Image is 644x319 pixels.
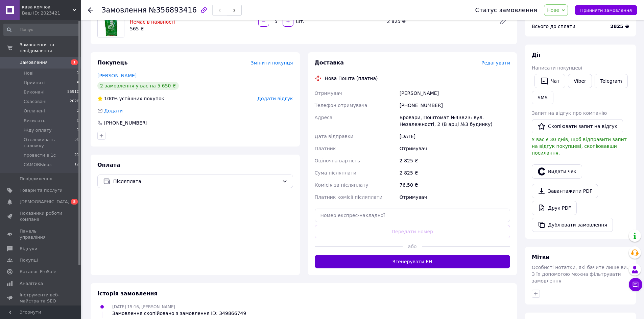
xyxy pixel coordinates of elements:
[103,119,148,126] div: [PHONE_NUMBER]
[104,108,123,113] span: Додати
[568,74,592,88] a: Viber
[532,201,577,215] a: Друк PDF
[97,59,128,66] span: Покупець
[398,99,511,111] div: [PHONE_NUMBER]
[24,80,45,86] span: Прийняті
[257,96,293,101] span: Додати відгук
[580,8,632,13] span: Прийняти замовлення
[88,7,93,14] div: Повернутися назад
[315,158,360,163] span: Оціночна вартість
[77,127,79,133] span: 1
[97,290,158,297] span: Історія замовлення
[532,119,623,133] button: Скопіювати запит на відгук
[20,257,38,263] span: Покупці
[74,162,79,168] span: 12
[629,278,642,291] button: Чат з покупцем
[398,142,511,155] div: Отримувач
[532,218,613,232] button: Дублювати замовлення
[532,65,582,71] span: Написати покупцеві
[532,137,627,156] span: У вас є 30 днів, щоб відправити запит на відгук покупцеві, скопіювавши посилання.
[112,310,246,317] div: Замовлення скопійовано з замовлення ID: 349866749
[398,130,511,142] div: [DATE]
[74,137,79,149] span: 50
[20,228,63,240] span: Панель управління
[20,199,70,205] span: [DEMOGRAPHIC_DATA]
[24,137,74,149] span: Отслеживать наложку
[24,127,52,133] span: Жду оплату
[20,176,52,182] span: Повідомлення
[24,152,56,158] span: провести в 1с
[315,115,333,120] span: Адреса
[113,178,279,185] span: Післяплата
[315,255,510,268] button: Згенерувати ЕН
[534,74,565,88] button: Чат
[315,209,510,222] input: Номер експрес-накладної
[20,281,43,287] span: Аналітика
[103,11,118,37] img: Кава зернова Novarra Green 1 кг
[398,191,511,203] div: Отримувач
[532,265,628,284] span: Особисті нотатки, які бачите лише ви. З їх допомогою можна фільтрувати замовлення
[323,75,380,82] div: Нова Пошта (платна)
[97,73,137,78] a: [PERSON_NAME]
[251,60,293,65] span: Змінити покупця
[112,304,175,309] span: [DATE] 15:16, [PERSON_NAME]
[130,25,253,32] div: 565 ₴
[22,4,73,10] span: кава ком юа
[20,42,81,54] span: Замовлення та повідомлення
[24,70,33,76] span: Нові
[575,5,637,15] button: Прийняти замовлення
[149,6,197,14] span: №356893416
[532,184,598,198] a: Завантажити PDF
[20,210,63,222] span: Показники роботи компанії
[24,118,45,124] span: Висилать
[71,59,78,65] span: 1
[475,7,538,14] div: Статус замовлення
[77,108,79,114] span: 1
[101,6,147,14] span: Замовлення
[315,103,367,108] span: Телефон отримувача
[22,10,81,16] div: Ваш ID: 2023421
[532,24,575,29] span: Всього до сплати
[315,170,357,176] span: Сума післяплати
[532,110,607,116] span: Запит на відгук про компанію
[315,59,344,66] span: Доставка
[398,155,511,167] div: 2 825 ₴
[24,99,47,105] span: Скасовані
[532,254,550,260] span: Мітки
[71,199,78,205] span: 8
[497,15,510,28] a: Редагувати
[532,91,553,104] button: SMS
[67,89,79,95] span: 55910
[398,87,511,99] div: [PERSON_NAME]
[610,24,629,29] b: 2825 ₴
[547,7,559,13] span: Нове
[481,60,510,65] span: Редагувати
[24,108,45,114] span: Оплачені
[403,243,422,250] span: або
[77,70,79,76] span: 1
[532,52,540,58] span: Дії
[97,95,164,102] div: успішних покупок
[74,152,79,158] span: 21
[315,134,354,139] span: Дата відправки
[532,164,582,179] button: Видати чек
[70,99,79,105] span: 2026
[315,90,342,96] span: Отримувач
[24,89,45,95] span: Виконані
[130,19,175,25] span: Немає в наявності
[104,96,118,101] span: 100%
[20,187,63,193] span: Товари та послуги
[398,167,511,179] div: 2 825 ₴
[398,179,511,191] div: 76.50 ₴
[20,59,48,65] span: Замовлення
[77,80,79,86] span: 4
[315,146,336,151] span: Платник
[20,292,63,304] span: Інструменти веб-майстра та SEO
[315,182,368,188] span: Комісія за післяплату
[315,194,383,200] span: Платник комісії післяплати
[20,246,37,252] span: Відгуки
[97,82,179,90] div: 2 замовлення у вас на 5 650 ₴
[20,269,56,275] span: Каталог ProSale
[24,162,51,168] span: САМОВЫвоз
[97,162,120,168] span: Оплата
